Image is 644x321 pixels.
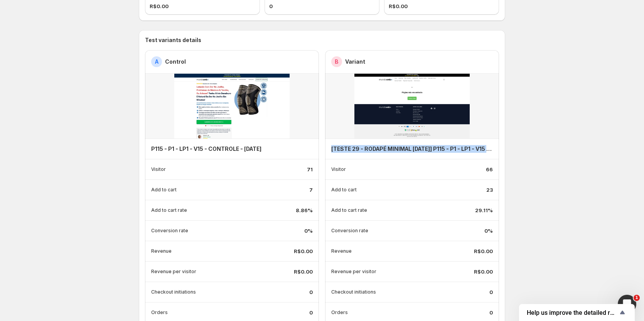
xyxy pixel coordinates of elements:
[331,207,367,213] p: Add to cart rate
[331,269,376,275] p: Revenue per visitor
[474,247,493,255] p: R$0.00
[296,206,313,214] p: 8.86%
[389,2,408,10] span: R$0.00
[527,309,618,316] span: Help us improve the detailed report for A/B campaigns
[151,166,166,172] p: Visitor
[151,289,196,295] p: Checkout initiations
[484,227,493,235] p: 0%
[151,309,168,316] p: Orders
[151,207,187,213] p: Add to cart rate
[309,186,313,194] p: 7
[151,145,261,153] h4: P115 - P1 - LP1 - V15 - CONTROLE - [DATE]
[331,166,346,172] p: Visitor
[269,2,273,10] span: 0
[335,58,339,66] h2: B
[145,36,499,44] h3: Test variants details
[151,187,177,193] p: Add to cart
[527,308,627,317] button: Show survey - Help us improve the detailed report for A/B campaigns
[474,268,493,275] p: R$0.00
[475,206,493,214] p: 29.11%
[489,288,493,296] p: 0
[145,74,319,139] img: -products-copperflex-viewgem-1746573801-template.jpg
[331,248,352,254] p: Revenue
[489,309,493,316] p: 0
[331,187,357,193] p: Add to cart
[304,227,313,235] p: 0%
[294,268,313,275] p: R$0.00
[151,248,172,254] p: Revenue
[331,145,493,153] h4: [TESTE 29 - RODAPÉ MINIMAL [DATE]] P115 - P1 - LP1 - V15 - CONTROLE - [DATE]
[618,295,636,313] iframe: Intercom live chat
[307,166,313,173] p: 71
[309,288,313,296] p: 0
[331,228,368,234] p: Conversion rate
[486,166,493,173] p: 66
[486,186,493,194] p: 23
[331,289,376,295] p: Checkout initiations
[150,2,169,10] span: R$0.00
[151,269,196,275] p: Revenue per visitor
[634,295,640,301] span: 1
[294,247,313,255] p: R$0.00
[325,74,499,139] img: -products-onychom-antifungal-laser-device-viewgem-1753384071-template.jpg
[155,58,158,66] h2: A
[331,309,348,316] p: Orders
[309,309,313,316] p: 0
[345,58,365,66] h2: Variant
[165,58,186,66] h2: Control
[151,228,188,234] p: Conversion rate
